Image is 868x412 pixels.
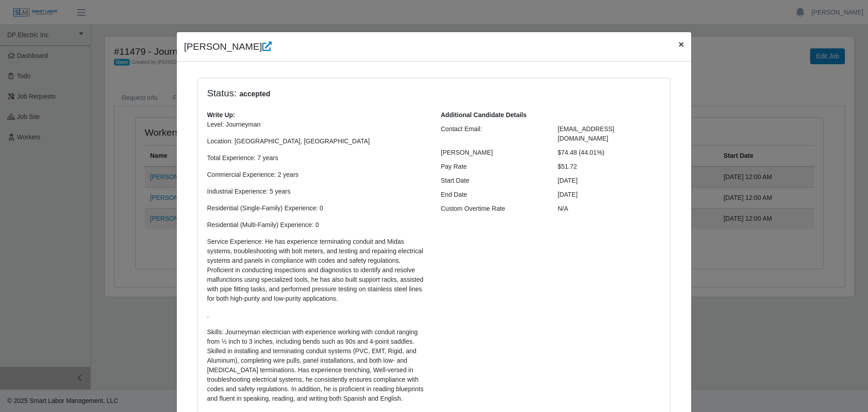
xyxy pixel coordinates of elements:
b: Additional Candidate Details [441,111,527,118]
div: [PERSON_NAME] [434,148,551,157]
p: Total Experience: 7 years [207,153,427,163]
p: Commercial Experience: 2 years [207,170,427,180]
b: Write Up: [207,111,235,118]
button: Close [671,32,691,56]
div: End Date [434,190,551,199]
div: [DATE] [551,176,668,185]
h4: [PERSON_NAME] [184,39,272,54]
p: Service Experience: He has experience terminating conduit and Midas systems, troubleshooting with... [207,237,427,303]
span: [EMAIL_ADDRESS][DOMAIN_NAME] [558,125,614,142]
div: Custom Overtime Rate [434,204,551,213]
p: . [207,311,427,320]
div: $51.72 [551,162,668,171]
span: accepted [236,89,273,99]
span: × [679,39,684,49]
p: Level: Journeyman [207,120,427,129]
div: Pay Rate [434,162,551,171]
p: Skills: Journeyman electrician with experience working with conduit ranging from ½ inch to 3 inch... [207,327,427,403]
p: Location: [GEOGRAPHIC_DATA], [GEOGRAPHIC_DATA] [207,137,427,146]
h4: Status: [207,87,544,99]
span: N/A [558,205,568,212]
p: Residential (Single-Family) Experience: 0 [207,204,427,213]
div: $74.48 (44.01%) [551,148,668,157]
span: [DATE] [558,191,578,198]
p: Residential (Multi-Family) Experience: 0 [207,220,427,230]
div: Start Date [434,176,551,185]
div: Contact Email: [434,124,551,143]
p: Industrial Experience: 5 years [207,187,427,196]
